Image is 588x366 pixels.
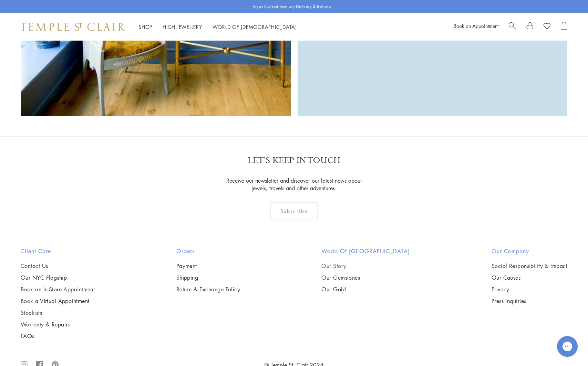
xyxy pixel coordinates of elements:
[21,262,95,270] a: Contact Us
[321,247,410,255] h2: World of [GEOGRAPHIC_DATA]
[21,309,95,316] a: Stockists
[163,23,202,30] a: High JewelleryHigh Jewellery
[321,274,410,281] a: Our Gemstones
[554,334,581,359] iframe: Gorgias live chat messenger
[21,247,95,255] h2: Client Care
[454,22,498,29] a: Book an Appointment
[248,154,340,166] p: LET'S KEEP IN TOUCH
[224,177,364,192] p: Receive our newsletter and discover our latest news about jewels, travels and other adventures.
[492,262,567,270] a: Social Responsibility & Impact
[176,247,240,255] h2: Orders
[561,22,567,32] a: Open Shopping Bag
[21,274,95,281] a: Our NYC Flagship
[321,262,410,270] a: Our Story
[21,297,95,305] a: Book a Virtual Appointment
[176,262,240,270] a: Payment
[544,22,550,32] a: View Wishlist
[21,321,95,328] a: Warranty & Repairs
[492,286,567,293] a: Privacy
[492,247,567,255] h2: Our Company
[21,23,125,31] img: Temple St. Clair
[253,3,331,10] p: Enjoy Complimentary Delivery & Returns
[176,274,240,281] a: Shipping
[492,297,567,305] a: Press Inquiries
[270,202,318,219] div: Subscribe
[492,274,567,281] a: Our Causes
[138,23,152,30] a: ShopShop
[509,22,516,32] a: Search
[21,332,95,340] a: FAQs
[213,23,297,30] a: World of [DEMOGRAPHIC_DATA]World of [DEMOGRAPHIC_DATA]
[138,23,297,31] nav: Main navigation
[21,286,95,293] a: Book an In-Store Appointment
[321,286,410,293] a: Our Gold
[176,286,240,293] a: Return & Exchange Policy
